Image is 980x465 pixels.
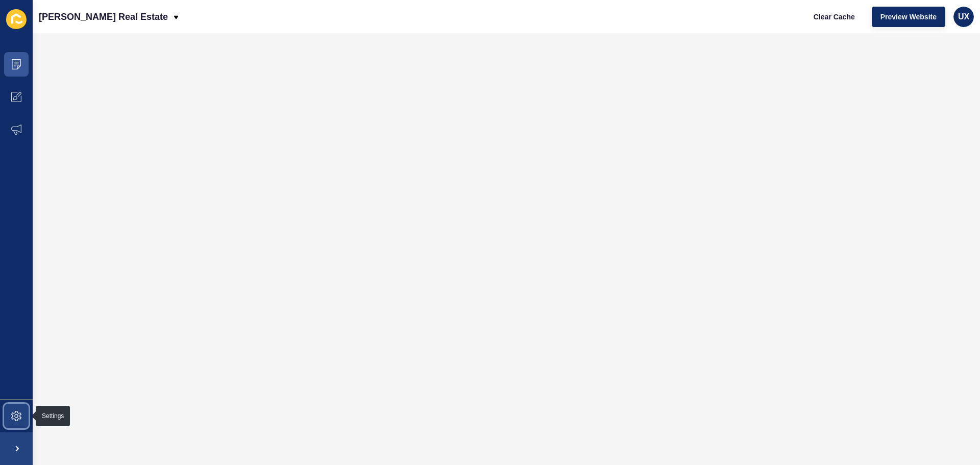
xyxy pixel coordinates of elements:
[958,12,969,22] span: UX
[42,412,64,420] div: Settings
[872,7,945,27] button: Preview Website
[39,4,168,30] p: [PERSON_NAME] Real Estate
[814,12,855,22] span: Clear Cache
[880,12,937,22] span: Preview Website
[805,7,864,27] button: Clear Cache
